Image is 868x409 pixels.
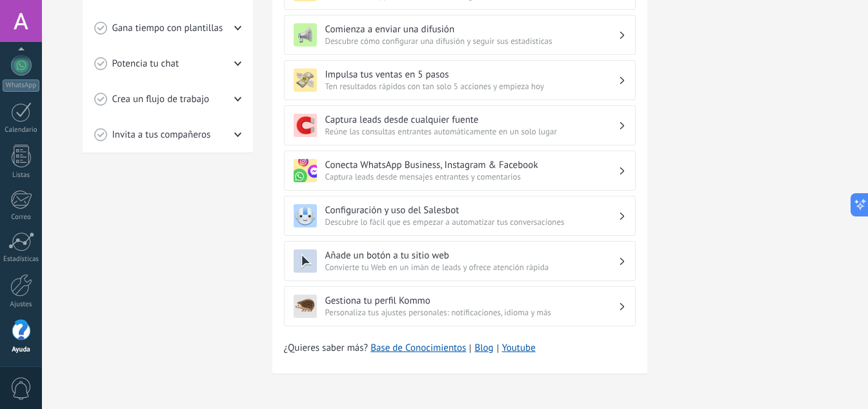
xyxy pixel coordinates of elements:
a: Base de Conocimientos [370,342,466,355]
div: WhatsApp [3,79,39,92]
h3: Captura leads desde cualquier fuente [325,114,618,126]
span: Captura leads desde mensajes entrantes y comentarios [325,171,618,182]
span: Reúne las consultas entrantes automáticamente en un solo lugar [325,126,618,137]
h3: Comienza a enviar una difusión [325,23,618,36]
div: Listas [3,171,40,180]
span: Invita a tus compañeros [112,129,211,142]
h3: Impulsa tus ventas en 5 pasos [325,68,618,81]
span: Ten resultados rápidos con tan solo 5 acciones y empieza hoy [325,81,618,92]
span: Crea un flujo de trabajo [112,93,210,106]
h3: Gestiona tu perfil Kommo [325,295,618,307]
div: Calendario [3,126,40,134]
div: Correo [3,213,40,222]
h3: Configuración y uso del Salesbot [325,204,618,216]
span: Gana tiempo con plantillas [112,22,223,35]
span: Descubre cómo configurar una difusión y seguir sus estadísticas [325,36,618,47]
a: Blog [474,342,493,355]
span: Personaliza tus ajustes personales: notificaciones, idioma y más [325,307,618,318]
div: Ayuda [3,346,40,354]
div: Estadísticas [3,255,40,264]
div: Ajustes [3,300,40,309]
span: Convierte tu Web en un imán de leads y ofrece atención rápida [325,262,618,273]
h3: Añade un botón a tu sitio web [325,249,618,262]
a: Youtube [502,342,536,354]
span: Descubre lo fácil que es empezar a automatizar tus conversaciones [325,216,618,227]
span: Potencia tu chat [112,58,179,70]
span: ¿Quieres saber más? [284,342,536,355]
h3: Conecta WhatsApp Business, Instagram & Facebook [325,159,618,171]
